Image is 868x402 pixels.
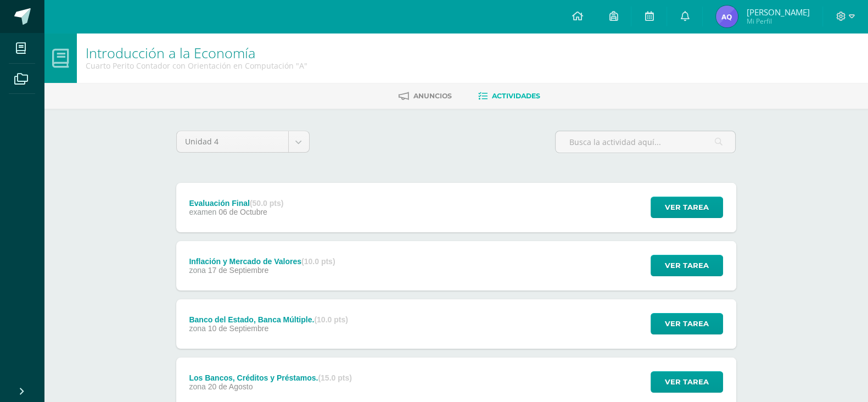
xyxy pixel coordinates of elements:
span: zona [189,324,205,333]
span: Anuncios [413,92,452,100]
button: Ver tarea [651,371,723,393]
span: zona [189,382,205,391]
div: Banco del Estado, Banca Múltiple. [189,315,348,324]
span: Ver tarea [665,314,709,334]
strong: (15.0 pts) [318,373,351,382]
a: Introducción a la Economía [86,43,255,62]
strong: (10.0 pts) [314,315,348,324]
button: Ver tarea [651,255,723,276]
span: Ver tarea [665,255,709,276]
input: Busca la actividad aquí... [556,131,735,153]
span: Actividades [492,92,540,100]
button: Ver tarea [651,313,723,334]
h1: Introducción a la Economía [86,45,307,60]
a: Unidad 4 [177,131,309,152]
span: Mi Perfil [746,16,809,26]
strong: (50.0 pts) [250,199,283,208]
span: examen [189,208,216,216]
span: 10 de Septiembre [208,324,269,333]
div: Los Bancos, Créditos y Préstamos. [189,373,351,382]
span: [PERSON_NAME] [746,7,809,18]
strong: (10.0 pts) [301,257,335,266]
span: 20 de Agosto [208,382,253,391]
a: Actividades [478,87,540,105]
div: Evaluación Final [189,199,283,208]
img: 5a965e29d9095d1b7dbb3c8904b95341.png [716,5,738,27]
div: Inflación y Mercado de Valores [189,257,335,266]
span: Ver tarea [665,372,709,392]
span: zona [189,266,205,275]
span: Unidad 4 [185,131,280,152]
span: Ver tarea [665,197,709,217]
button: Ver tarea [651,197,723,218]
span: 17 de Septiembre [208,266,269,275]
span: 06 de Octubre [219,208,267,216]
a: Anuncios [399,87,452,105]
div: Cuarto Perito Contador con Orientación en Computación 'A' [86,60,307,71]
